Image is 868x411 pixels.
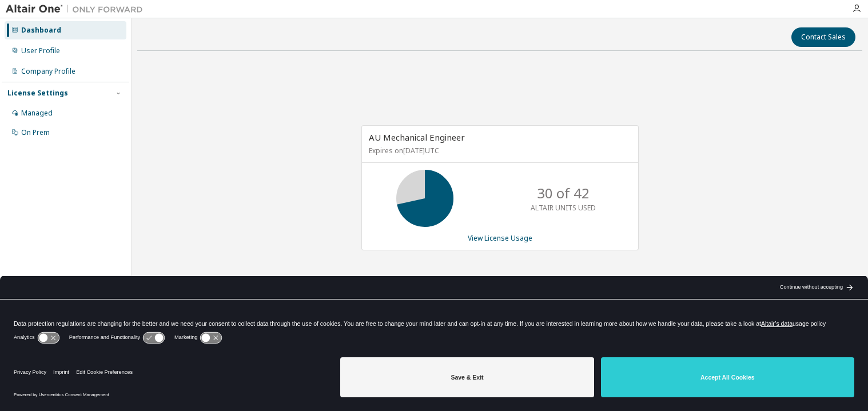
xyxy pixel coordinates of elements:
[791,27,855,47] button: Contact Sales
[7,89,68,98] div: License Settings
[369,146,628,155] p: Expires on [DATE] UTC
[531,203,596,213] p: ALTAIR UNITS USED
[21,67,75,76] div: Company Profile
[468,233,532,243] a: View License Usage
[21,128,50,137] div: On Prem
[6,3,149,15] img: Altair One
[21,109,53,118] div: Managed
[369,131,465,143] span: AU Mechanical Engineer
[21,26,61,35] div: Dashboard
[21,46,60,55] div: User Profile
[537,183,590,203] p: 30 of 42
